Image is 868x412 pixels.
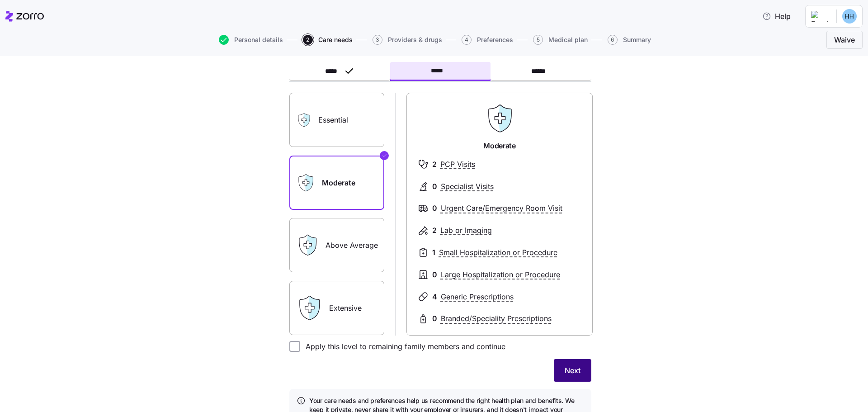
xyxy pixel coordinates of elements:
span: Personal details [234,37,283,43]
label: Extensive [289,281,384,335]
label: Essential [289,93,384,147]
span: 6 [608,35,618,45]
span: 2 [303,35,313,45]
span: 2 [432,225,437,236]
label: Apply this level to remaining family members and continue [300,341,505,352]
span: 0 [432,203,437,214]
a: 2Care needs [301,35,353,45]
span: Specialist Visits [441,181,494,192]
span: 2 [432,159,437,170]
span: Urgent Care/Emergency Room Visit [441,203,562,214]
button: 4Preferences [462,35,513,45]
span: Preferences [477,37,513,43]
span: Next [565,365,580,376]
svg: Checkmark [382,150,387,161]
span: 5 [533,35,543,45]
button: 3Providers & drugs [373,35,442,45]
span: 1 [432,247,435,258]
button: 6Summary [608,35,651,45]
span: Moderate [483,140,515,152]
span: 0 [432,181,437,192]
span: Providers & drugs [388,37,442,43]
span: PCP Visits [440,159,475,170]
span: Large Hospitalization or Procedure [441,269,560,280]
span: 3 [373,35,382,45]
button: Waive [826,31,863,49]
button: 5Medical plan [533,35,588,45]
img: Employer logo [811,11,829,22]
span: Medical plan [548,37,588,43]
span: 0 [432,269,437,280]
label: Moderate [289,156,384,210]
span: Care needs [318,37,353,43]
button: Help [755,7,798,25]
span: Help [762,11,791,22]
button: Next [554,359,591,382]
button: 2Care needs [303,35,353,45]
img: 96cb5a6b6735aca78c21fdbc50c0fee7 [842,9,857,24]
a: Personal details [217,35,283,45]
span: Summary [623,37,651,43]
label: Above Average [289,218,384,272]
span: 4 [462,35,472,45]
span: 4 [432,291,437,303]
span: Waive [834,34,855,45]
span: Generic Prescriptions [441,291,514,303]
span: Branded/Speciality Prescriptions [441,313,552,324]
span: Lab or Imaging [440,225,492,236]
span: 0 [432,313,437,324]
span: Small Hospitalization or Procedure [439,247,557,258]
button: Personal details [219,35,283,45]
